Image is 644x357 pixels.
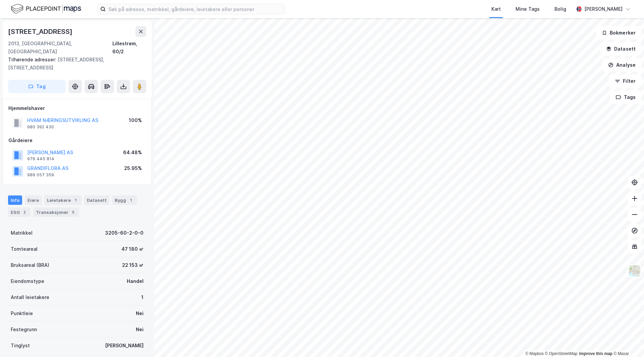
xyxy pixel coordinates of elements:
[122,261,144,269] div: 22 153 ㎡
[628,264,641,277] img: Z
[516,5,540,13] div: Mine Tags
[602,58,641,72] button: Analyse
[127,197,134,203] div: 1
[27,172,54,178] div: 989 057 359
[8,57,58,62] span: Tilhørende adresser:
[105,229,144,237] div: 3205-60-2-0-0
[27,124,54,130] div: 980 392 430
[11,325,37,334] div: Festegrunn
[525,351,544,356] a: Mapbox
[545,351,578,356] a: OpenStreetMap
[84,195,109,205] div: Datasett
[8,104,146,112] div: Hjemmelshaver
[141,293,144,301] div: 1
[609,74,641,88] button: Filter
[112,195,137,205] div: Bygg
[11,277,44,285] div: Eiendomstype
[8,195,22,205] div: Info
[600,42,641,56] button: Datasett
[33,207,79,217] div: Transaksjoner
[11,309,33,317] div: Punktleie
[129,116,142,124] div: 100%
[21,209,28,216] div: 2
[8,26,74,37] div: [STREET_ADDRESS]
[112,40,146,56] div: Lillestrøm, 60/2
[105,342,144,350] div: [PERSON_NAME]
[72,197,79,203] div: 1
[106,4,285,14] input: Søk på adresse, matrikkel, gårdeiere, leietakere eller personer
[8,207,31,217] div: ESG
[136,325,144,334] div: Nei
[8,56,141,72] div: [STREET_ADDRESS], [STREET_ADDRESS]
[44,195,82,205] div: Leietakere
[8,136,146,144] div: Gårdeiere
[11,245,38,253] div: Tomteareal
[8,40,112,56] div: 2013, [GEOGRAPHIC_DATA], [GEOGRAPHIC_DATA]
[27,156,54,162] div: 979 445 814
[11,293,49,301] div: Antall leietakere
[124,164,142,172] div: 25.95%
[610,325,644,357] iframe: Chat Widget
[136,309,144,317] div: Nei
[554,5,566,13] div: Bolig
[491,5,501,13] div: Kart
[8,80,66,93] button: Tag
[121,245,144,253] div: 47 180 ㎡
[596,26,641,40] button: Bokmerker
[11,342,30,350] div: Tinglyst
[123,148,142,157] div: 64.48%
[610,91,641,104] button: Tags
[579,351,612,356] a: Improve this map
[11,229,33,237] div: Matrikkel
[127,277,144,285] div: Handel
[584,5,623,13] div: [PERSON_NAME]
[11,261,49,269] div: Bruksareal (BRA)
[70,209,76,216] div: 5
[11,3,81,15] img: logo.f888ab2527a4732fd821a326f86c7f29.svg
[25,195,42,205] div: Eiere
[610,325,644,357] div: Kontrollprogram for chat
